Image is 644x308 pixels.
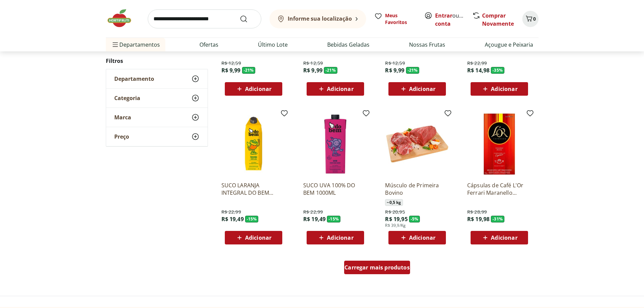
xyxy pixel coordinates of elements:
span: R$ 12,59 [221,60,241,67]
b: Informe sua localização [288,15,352,22]
span: R$ 19,95 [385,215,407,223]
span: - 21 % [406,67,420,74]
span: - 21 % [324,67,337,74]
a: Criar conta [435,12,472,27]
h2: Filtros [106,54,208,68]
a: SUCO LARANJA INTEGRAL DO BEM 1000ML [221,182,286,196]
a: Carregar mais produtos [344,261,410,277]
span: 0 [533,16,536,22]
span: R$ 22,99 [303,209,323,215]
button: Categoria [106,89,208,108]
span: R$ 19,49 [221,215,244,223]
button: Departamento [106,69,208,88]
span: - 21 % [242,67,256,74]
img: Hortifruti [106,8,140,28]
a: Nossas Frutas [409,41,445,49]
span: - 35 % [491,67,504,74]
span: Preço [114,133,129,140]
button: Submit Search [240,15,256,23]
span: Adicionar [409,235,435,240]
button: Adicionar [225,231,282,244]
button: Informe sua localização [269,9,366,28]
span: R$ 9,99 [385,67,404,74]
button: Menu [111,37,119,53]
input: search [148,9,261,28]
a: Músculo de Primeira Bovino [385,182,449,196]
a: Meus Favoritos [374,12,416,26]
span: R$ 14,98 [467,67,490,74]
span: R$ 12,59 [303,60,323,67]
span: - 15 % [245,216,259,222]
a: Cápsulas de Café L'Or Ferrari Maranello Espresso com 10 Unidades [467,182,531,196]
span: R$ 9,99 [303,67,323,74]
a: Ofertas [199,41,218,49]
span: Adicionar [245,86,271,92]
button: Adicionar [388,82,446,96]
img: Músculo de Primeira Bovino [385,112,449,176]
span: Departamentos [111,37,160,53]
a: Bebidas Geladas [327,41,369,49]
span: Adicionar [327,235,353,240]
span: Meus Favoritos [385,12,416,26]
a: SUCO UVA 100% DO BEM 1000ML [303,182,367,196]
button: Adicionar [307,231,364,244]
span: ~ 0,5 kg [385,199,403,206]
span: - 5 % [409,216,420,222]
a: Comprar Novamente [482,12,514,27]
button: Preço [106,127,208,146]
a: Último Lote [258,41,288,49]
span: Adicionar [491,86,517,92]
span: Marca [114,114,131,121]
span: R$ 22,99 [221,209,241,215]
button: Adicionar [471,231,528,244]
button: Adicionar [307,82,364,96]
span: Adicionar [327,86,353,92]
span: R$ 28,99 [467,209,487,215]
a: Entrar [435,12,452,19]
button: Adicionar [225,82,282,96]
span: - 15 % [327,216,340,222]
span: R$ 9,99 [221,67,241,74]
span: R$ 19,98 [467,215,490,223]
a: Açougue e Peixaria [485,41,533,49]
span: ou [435,11,465,28]
button: Adicionar [471,82,528,96]
span: R$ 20,95 [385,209,405,215]
img: SUCO LARANJA INTEGRAL DO BEM 1000ML [221,112,286,176]
span: - 31 % [491,216,504,222]
span: Adicionar [491,235,517,240]
span: R$ 39,9/Kg [385,223,406,228]
span: R$ 12,59 [385,60,405,67]
span: R$ 22,99 [467,60,487,67]
span: Departamento [114,75,154,82]
button: Marca [106,108,208,127]
button: Carrinho [522,11,539,27]
span: Adicionar [245,235,271,240]
span: Carregar mais produtos [344,265,410,270]
span: Adicionar [409,86,435,92]
img: Cápsulas de Café L'Or Ferrari Maranello Espresso com 10 Unidades [467,112,531,176]
span: Categoria [114,95,140,101]
span: R$ 19,49 [303,215,326,223]
img: SUCO UVA 100% DO BEM 1000ML [303,112,367,176]
button: Adicionar [388,231,446,244]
